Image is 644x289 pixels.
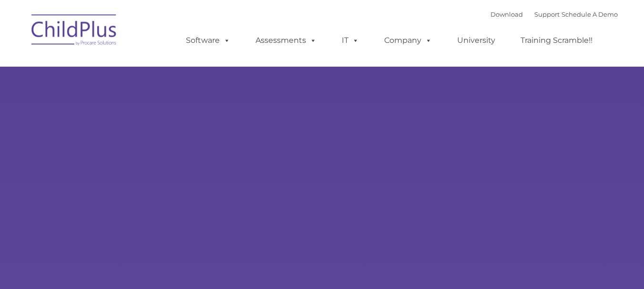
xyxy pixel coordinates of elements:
font: | [491,10,618,18]
a: Assessments [246,31,326,50]
img: ChildPlus by Procare Solutions [27,8,122,55]
a: Download [491,10,523,18]
a: Company [375,31,441,50]
a: Schedule A Demo [562,10,618,18]
a: Support [534,10,560,18]
a: University [448,31,505,50]
a: IT [332,31,368,50]
a: Training Scramble!! [511,31,602,50]
a: Software [176,31,240,50]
